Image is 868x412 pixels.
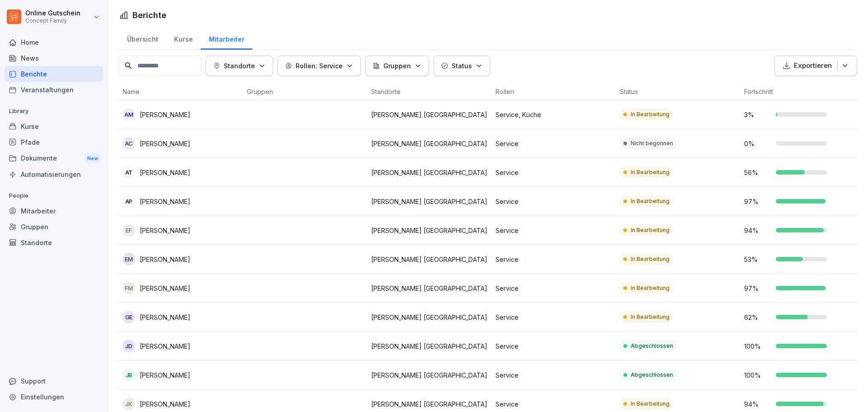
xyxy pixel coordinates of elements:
div: JK [123,398,135,410]
a: Berichte [5,66,103,82]
p: Service [495,370,613,380]
a: Pfade [5,134,103,150]
p: 100 % [744,370,771,380]
p: [PERSON_NAME] [140,226,190,235]
p: [PERSON_NAME] [GEOGRAPHIC_DATA] [371,341,488,351]
p: Service [495,313,613,322]
div: EF [123,224,135,237]
p: In Bearbeitung [631,168,670,176]
p: People [5,189,103,203]
p: In Bearbeitung [631,400,670,408]
p: [PERSON_NAME] [140,110,190,119]
p: Abgeschlossen [631,342,673,350]
p: Service [495,168,613,177]
p: Service [495,226,613,235]
p: Service [495,341,613,351]
a: Standorte [5,235,103,251]
p: 62 % [744,313,771,322]
button: Gruppen [365,56,429,76]
button: Status [434,56,490,76]
p: [PERSON_NAME] [140,255,190,264]
p: Service [495,139,613,148]
p: 97 % [744,197,771,206]
p: 3 % [744,110,771,119]
p: Exportieren [794,61,832,71]
p: In Bearbeitung [631,110,670,118]
p: 56 % [744,168,771,177]
p: 94 % [744,226,771,235]
a: Kurse [5,118,103,134]
p: [PERSON_NAME] [GEOGRAPHIC_DATA] [371,168,488,177]
p: [PERSON_NAME] [GEOGRAPHIC_DATA] [371,370,488,380]
a: Mitarbeiter [201,27,252,50]
button: Exportieren [774,56,857,76]
div: GE [123,311,135,323]
p: Concept Family [25,18,80,24]
a: News [5,50,103,66]
a: Veranstaltungen [5,82,103,98]
p: Status [452,61,472,71]
p: [PERSON_NAME] [140,284,190,293]
p: In Bearbeitung [631,255,670,263]
p: [PERSON_NAME] [140,313,190,322]
th: Rollen [492,83,616,100]
p: In Bearbeitung [631,226,670,234]
th: Name [119,83,243,100]
p: Service [495,399,613,409]
p: [PERSON_NAME] [GEOGRAPHIC_DATA] [371,110,488,119]
p: [PERSON_NAME] [140,370,190,380]
p: 53 % [744,255,771,264]
a: Kurse [166,27,201,50]
p: [PERSON_NAME] [GEOGRAPHIC_DATA] [371,313,488,322]
p: Online Gutschein [25,9,80,17]
p: Service [495,197,613,206]
p: Library [5,104,103,118]
div: Dokumente [5,150,103,167]
h1: Berichte [132,9,166,21]
p: [PERSON_NAME] [140,197,190,206]
div: AM [123,108,135,121]
p: [PERSON_NAME] [140,139,190,148]
p: Standorte [224,61,255,71]
div: EM [123,253,135,265]
a: Einstellungen [5,389,103,405]
th: Status [616,83,741,100]
div: JB [123,369,135,381]
a: Home [5,34,103,50]
a: Mitarbeiter [5,203,103,219]
a: Automatisierungen [5,166,103,182]
p: [PERSON_NAME] [140,399,190,409]
div: New [85,153,100,164]
p: [PERSON_NAME] [GEOGRAPHIC_DATA] [371,197,488,206]
p: 94 % [744,399,771,409]
button: Standorte [206,56,273,76]
p: Rollen: Service [296,61,343,71]
p: 100 % [744,341,771,351]
p: 0 % [744,139,771,148]
div: FM [123,282,135,294]
a: Gruppen [5,219,103,235]
th: Gruppen [243,83,368,100]
p: Nicht begonnen [631,139,673,147]
p: Abgeschlossen [631,371,673,379]
p: Gruppen [383,61,411,71]
p: [PERSON_NAME] [GEOGRAPHIC_DATA] [371,139,488,148]
div: AP [123,195,135,208]
div: AT [123,166,135,179]
th: Fortschritt [741,83,865,100]
th: Standorte [368,83,492,100]
p: [PERSON_NAME] [140,341,190,351]
p: [PERSON_NAME] [GEOGRAPHIC_DATA] [371,226,488,235]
